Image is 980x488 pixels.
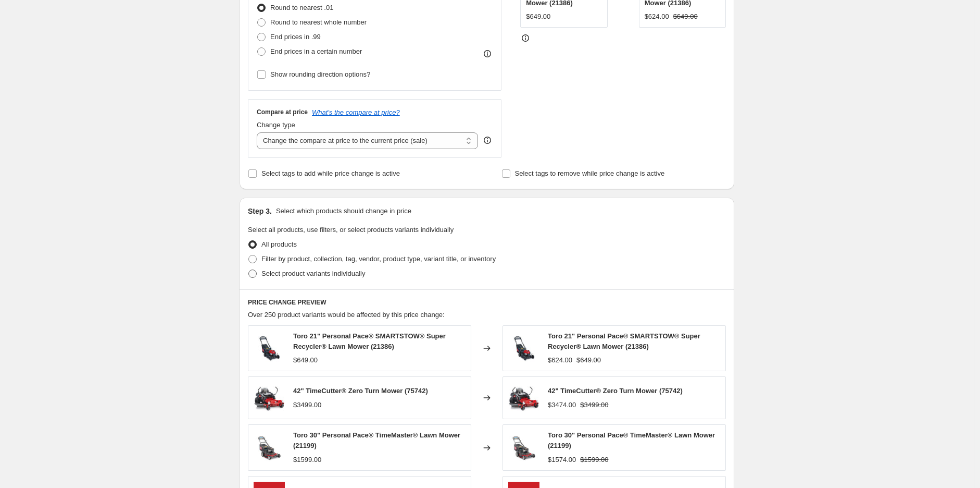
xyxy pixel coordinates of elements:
[261,270,365,277] span: Select product variants individually
[293,431,460,449] span: Toro 30" Personal Pace® TimeMaster® Lawn Mower (21199)
[254,333,285,364] img: toro-walk-behind-mowers-toro-21-personal-pace-smartstow-super-recycler-lawn-mower-21386-tor-21386...
[548,431,715,449] span: Toro 30" Personal Pace® TimeMaster® Lawn Mower (21199)
[673,11,698,22] strike: $649.00
[548,355,572,365] div: $624.00
[261,169,400,177] span: Select tags to add while price change is active
[580,455,608,465] strike: $1599.00
[548,387,683,395] span: 42" TimeCutter® Zero Turn Mower (75742)
[248,206,272,216] h2: Step 3.
[270,33,321,41] span: End prices in .99
[261,240,297,248] span: All products
[526,11,550,22] div: $649.00
[645,11,669,22] div: $624.00
[508,382,539,413] img: 42-timecutter-zero-turn-mower-75742-259563_80x.jpg
[293,455,321,465] div: $1599.00
[515,169,665,177] span: Select tags to remove while price change is active
[270,70,370,78] span: Show rounding direction options?
[257,108,308,116] h3: Compare at price
[548,332,700,350] span: Toro 21" Personal Pace® SMARTSTOW® Super Recycler® Lawn Mower (21386)
[293,387,428,395] span: 42" TimeCutter® Zero Turn Mower (75742)
[276,206,411,216] p: Select which products should change in price
[248,226,454,234] span: Select all products, use filters, or select products variants individually
[312,108,400,116] button: What's the compare at price?
[293,355,318,365] div: $649.00
[508,432,539,463] img: toro-walk-behind-mowers-toro-30-personal-pace-timemaster-lawn-mower-21199-tor-21199-arco-lawn-equ...
[254,432,285,463] img: toro-walk-behind-mowers-toro-30-personal-pace-timemaster-lawn-mower-21199-tor-21199-arco-lawn-equ...
[257,121,295,129] span: Change type
[576,355,601,365] strike: $649.00
[548,455,576,465] div: $1574.00
[482,135,493,145] div: help
[254,382,285,413] img: 42-timecutter-zero-turn-mower-75742-259563_80x.jpg
[261,255,496,263] span: Filter by product, collection, tag, vendor, product type, variant title, or inventory
[248,298,726,307] h6: PRICE CHANGE PREVIEW
[580,400,608,410] strike: $3499.00
[248,311,445,319] span: Over 250 product variants would be affected by this price change:
[508,333,539,364] img: toro-walk-behind-mowers-toro-21-personal-pace-smartstow-super-recycler-lawn-mower-21386-tor-21386...
[293,400,321,410] div: $3499.00
[270,4,333,11] span: Round to nearest .01
[270,18,367,26] span: Round to nearest whole number
[270,47,362,55] span: End prices in a certain number
[548,400,576,410] div: $3474.00
[293,332,446,350] span: Toro 21" Personal Pace® SMARTSTOW® Super Recycler® Lawn Mower (21386)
